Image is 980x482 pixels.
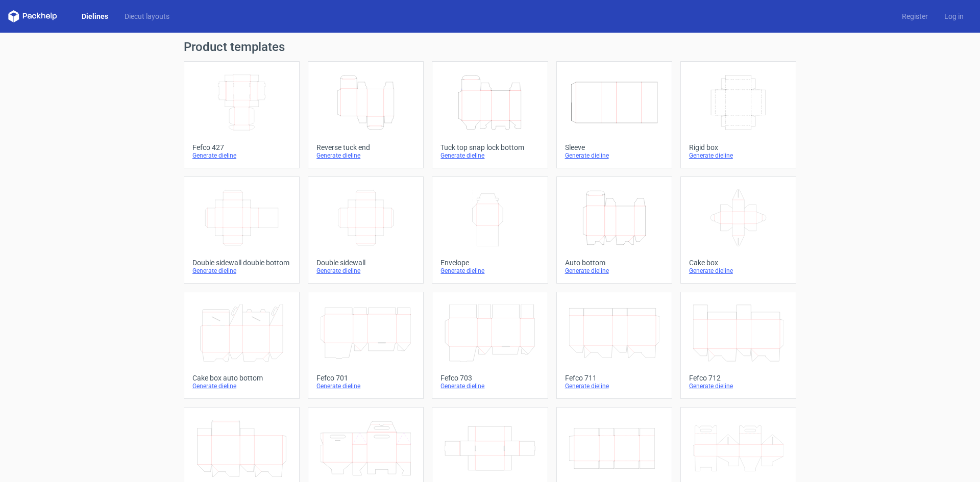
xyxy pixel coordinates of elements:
[316,267,415,275] div: Generate dieline
[689,382,788,390] div: Generate dieline
[308,61,424,168] a: Reverse tuck endGenerate dieline
[565,267,664,275] div: Generate dieline
[556,176,672,284] a: Auto bottomGenerate dieline
[440,151,539,160] div: Generate dieline
[440,259,539,267] div: Envelope
[689,151,788,160] div: Generate dieline
[689,143,788,151] div: Rigid box
[432,292,548,399] a: Fefco 703Generate dieline
[308,292,424,399] a: Fefco 701Generate dieline
[556,61,672,168] a: SleeveGenerate dieline
[565,151,664,160] div: Generate dieline
[316,259,415,267] div: Double sidewall
[73,11,116,21] a: Dielines
[440,382,539,390] div: Generate dieline
[432,176,548,284] a: EnvelopeGenerate dieline
[440,143,539,151] div: Tuck top snap lock bottom
[680,61,796,168] a: Rigid boxGenerate dieline
[192,382,291,390] div: Generate dieline
[192,259,291,267] div: Double sidewall double bottom
[689,267,788,275] div: Generate dieline
[184,41,796,53] h1: Product templates
[565,374,664,382] div: Fefco 711
[316,374,415,382] div: Fefco 701
[192,374,291,382] div: Cake box auto bottom
[316,151,415,160] div: Generate dieline
[308,176,424,284] a: Double sidewallGenerate dieline
[316,143,415,151] div: Reverse tuck end
[565,143,664,151] div: Sleeve
[432,61,548,168] a: Tuck top snap lock bottomGenerate dieline
[689,374,788,382] div: Fefco 712
[894,11,936,21] a: Register
[680,292,796,399] a: Fefco 712Generate dieline
[680,176,796,284] a: Cake boxGenerate dieline
[440,267,539,275] div: Generate dieline
[184,292,300,399] a: Cake box auto bottomGenerate dieline
[184,61,300,168] a: Fefco 427Generate dieline
[192,151,291,160] div: Generate dieline
[192,143,291,151] div: Fefco 427
[316,382,415,390] div: Generate dieline
[689,259,788,267] div: Cake box
[192,267,291,275] div: Generate dieline
[565,259,664,267] div: Auto bottom
[565,382,664,390] div: Generate dieline
[556,292,672,399] a: Fefco 711Generate dieline
[936,11,972,21] a: Log in
[184,176,300,284] a: Double sidewall double bottomGenerate dieline
[116,11,178,21] a: Diecut layouts
[440,374,539,382] div: Fefco 703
